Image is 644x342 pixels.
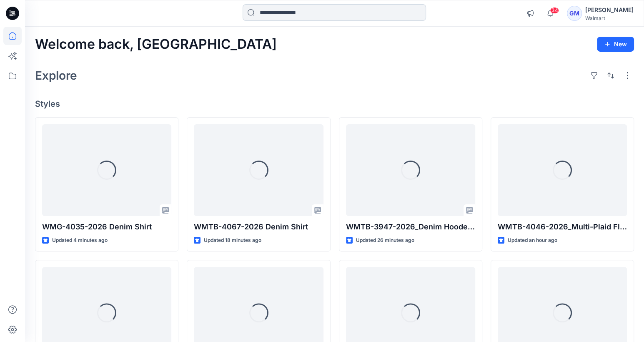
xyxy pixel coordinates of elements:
span: 34 [550,7,559,14]
h2: Welcome back, [GEOGRAPHIC_DATA] [35,37,277,52]
p: WMTB-4046-2026_Multi-Plaid Flannel Shirt [498,221,627,233]
div: GM [567,6,582,21]
p: Updated 18 minutes ago [204,236,261,245]
p: WMG-4035-2026 Denim Shirt [42,221,171,233]
h4: Styles [35,99,634,109]
div: [PERSON_NAME] [585,5,634,15]
h2: Explore [35,69,77,82]
p: WMTB-3947-2026_Denim Hooded Overshirt [346,221,475,233]
p: WMTB-4067-2026 Denim Shirt [194,221,323,233]
button: New [597,37,634,52]
p: Updated 4 minutes ago [52,236,108,245]
div: Walmart [585,15,634,21]
p: Updated an hour ago [508,236,557,245]
p: Updated 26 minutes ago [356,236,414,245]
